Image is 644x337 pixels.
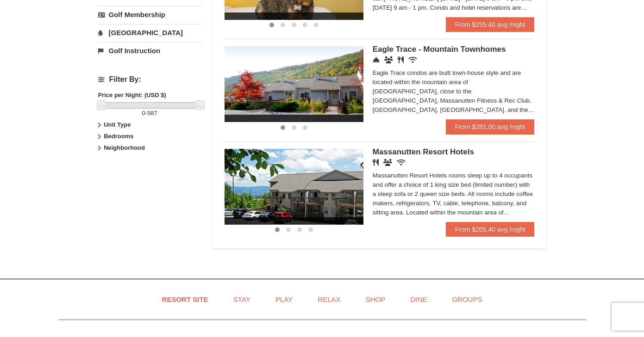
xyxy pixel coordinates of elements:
a: [GEOGRAPHIC_DATA] [98,24,201,41]
strong: Unit Type [104,121,131,128]
a: Stay [222,289,262,310]
a: Groups [440,289,494,310]
i: Concierge Desk [373,56,380,63]
strong: Bedrooms [104,133,133,140]
strong: Neighborhood [104,144,145,151]
a: From $205.40 avg /night [446,222,535,237]
a: Resort Site [150,289,220,310]
span: 0 [142,110,145,116]
i: Banquet Facilities [383,159,392,166]
i: Restaurant [373,159,379,166]
i: Wireless Internet (free) [397,159,406,166]
span: Massanutten Resort Hotels [373,147,474,156]
span: Eagle Trace - Mountain Townhomes [373,45,506,54]
span: 587 [147,110,157,116]
a: Golf Membership [98,6,201,23]
a: Shop [354,289,397,310]
i: Wireless Internet (free) [408,56,417,63]
strong: Price per Night: (USD $) [98,92,166,98]
a: Relax [306,289,352,310]
i: Conference Facilities [384,56,393,63]
a: From $255.40 avg /night [446,17,535,32]
a: Golf Instruction [98,42,201,59]
a: Play [264,289,304,310]
i: Restaurant [398,56,404,63]
div: Eagle Trace condos are built town-house style and are located within the mountain area of [GEOGRA... [373,68,535,115]
label: - [98,109,201,118]
a: Dine [399,289,438,310]
div: Massanutten Resort Hotels rooms sleep up to 4 occupants and offer a choice of 1 king size bed (li... [373,171,535,217]
h4: Filter By: [98,75,201,84]
a: From $281.00 avg /night [446,119,535,134]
